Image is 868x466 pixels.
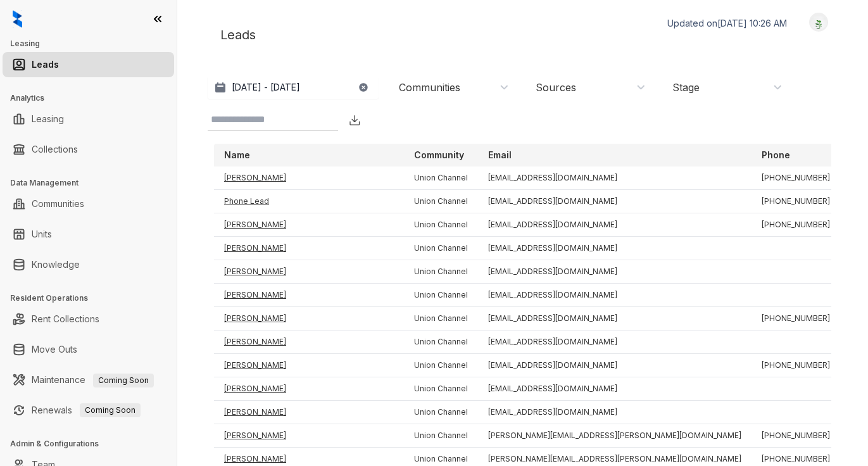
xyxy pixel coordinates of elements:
[667,17,787,30] p: Updated on [DATE] 10:26 AM
[214,331,404,354] td: [PERSON_NAME]
[10,38,177,49] h3: Leasing
[478,307,752,331] td: [EMAIL_ADDRESS][DOMAIN_NAME]
[404,260,478,284] td: Union Channel
[478,237,752,260] td: [EMAIL_ADDRESS][DOMAIN_NAME]
[478,377,752,401] td: [EMAIL_ADDRESS][DOMAIN_NAME]
[32,191,84,217] a: Communities
[32,137,78,162] a: Collections
[3,52,174,77] li: Leads
[32,52,59,77] a: Leads
[214,401,404,424] td: [PERSON_NAME]
[672,80,700,94] div: Stage
[752,167,840,190] td: [PHONE_NUMBER]
[348,114,361,127] img: Download
[478,190,752,213] td: [EMAIL_ADDRESS][DOMAIN_NAME]
[414,149,464,161] p: Community
[3,137,174,162] li: Collections
[478,284,752,307] td: [EMAIL_ADDRESS][DOMAIN_NAME]
[752,424,840,448] td: [PHONE_NUMBER]
[80,403,141,417] span: Coming Soon
[752,354,840,377] td: [PHONE_NUMBER]
[404,401,478,424] td: Union Channel
[536,80,576,94] div: Sources
[478,260,752,284] td: [EMAIL_ADDRESS][DOMAIN_NAME]
[32,398,141,423] a: RenewalsComing Soon
[404,213,478,237] td: Union Channel
[32,252,80,277] a: Knowledge
[3,191,174,217] li: Communities
[488,149,512,161] p: Email
[224,149,250,161] p: Name
[404,237,478,260] td: Union Channel
[324,115,335,125] img: SearchIcon
[214,213,404,237] td: [PERSON_NAME]
[752,307,840,331] td: [PHONE_NUMBER]
[208,13,838,57] div: Leads
[404,424,478,448] td: Union Channel
[32,106,64,132] a: Leasing
[93,374,154,387] span: Coming Soon
[478,401,752,424] td: [EMAIL_ADDRESS][DOMAIN_NAME]
[208,76,379,99] button: [DATE] - [DATE]
[13,10,22,28] img: logo
[214,190,404,213] td: Phone Lead
[214,354,404,377] td: [PERSON_NAME]
[404,284,478,307] td: Union Channel
[3,222,174,247] li: Units
[762,149,790,161] p: Phone
[32,337,77,362] a: Move Outs
[10,92,177,104] h3: Analytics
[752,213,840,237] td: [PHONE_NUMBER]
[404,190,478,213] td: Union Channel
[3,337,174,362] li: Move Outs
[214,377,404,401] td: [PERSON_NAME]
[3,367,174,393] li: Maintenance
[32,222,52,247] a: Units
[404,354,478,377] td: Union Channel
[214,307,404,331] td: [PERSON_NAME]
[3,398,174,423] li: Renewals
[404,167,478,190] td: Union Channel
[10,177,177,189] h3: Data Management
[478,213,752,237] td: [EMAIL_ADDRESS][DOMAIN_NAME]
[214,260,404,284] td: [PERSON_NAME]
[478,354,752,377] td: [EMAIL_ADDRESS][DOMAIN_NAME]
[10,438,177,450] h3: Admin & Configurations
[752,190,840,213] td: [PHONE_NUMBER]
[3,106,174,132] li: Leasing
[3,252,174,277] li: Knowledge
[10,293,177,304] h3: Resident Operations
[214,237,404,260] td: [PERSON_NAME]
[399,80,460,94] div: Communities
[478,167,752,190] td: [EMAIL_ADDRESS][DOMAIN_NAME]
[232,81,300,94] p: [DATE] - [DATE]
[478,331,752,354] td: [EMAIL_ADDRESS][DOMAIN_NAME]
[32,306,99,332] a: Rent Collections
[214,284,404,307] td: [PERSON_NAME]
[404,377,478,401] td: Union Channel
[404,331,478,354] td: Union Channel
[214,167,404,190] td: [PERSON_NAME]
[404,307,478,331] td: Union Channel
[810,16,827,29] img: UserAvatar
[478,424,752,448] td: [PERSON_NAME][EMAIL_ADDRESS][PERSON_NAME][DOMAIN_NAME]
[3,306,174,332] li: Rent Collections
[214,424,404,448] td: [PERSON_NAME]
